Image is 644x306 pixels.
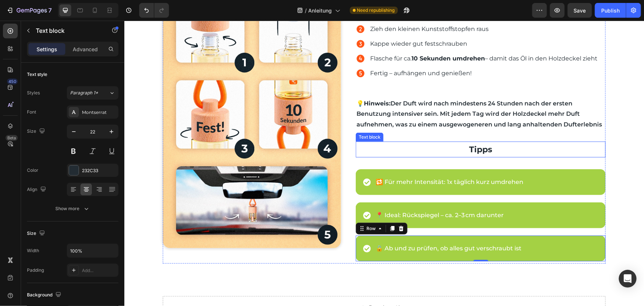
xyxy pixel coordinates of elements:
[27,229,47,239] div: Size
[245,18,474,29] div: Rich Text Editor. Editing area: main
[246,4,473,13] p: Zieh den kleinen Kunststoff­stopfen raus
[67,244,118,257] input: Auto
[232,78,481,120] p: Der Duft wird nach mindestens 24 Stunden nach der ersten Benutzung intensiver sein. Mit jedem Tag...
[36,26,99,35] p: Text block
[27,109,36,115] div: Font
[245,47,474,58] div: Rich Text Editor. Editing area: main
[601,7,620,14] div: Publish
[251,223,397,232] p: 🔒 Ab und zu prüfen, ob alles gut verschraubt ist
[27,290,63,300] div: Background
[309,7,332,14] span: Anleitung
[48,6,52,15] p: 7
[231,77,481,121] div: Rich Text Editor. Editing area: main
[73,45,98,53] p: Advanced
[287,34,361,41] strong: 10 Sekunden umdrehen
[345,124,368,134] strong: Tipps
[245,3,474,14] div: Rich Text Editor. Editing area: main
[82,267,117,274] div: Add...
[232,79,240,86] span: 💡
[27,167,38,174] div: Color
[245,32,474,44] div: Rich Text Editor. Editing area: main
[124,21,644,306] iframe: Design area
[251,157,399,166] p: 🔁 Für mehr Intensität: 1x täglich kurz umdrehen
[7,79,18,84] div: 450
[70,90,98,96] span: Paragraph 1*
[251,190,379,199] p: 📍 Ideal: Rückspiegel – ca. 2–3 cm darunter
[246,34,473,42] p: Flasche für ca. – damit das Öl in den Holzdeckel zieht
[233,113,258,120] div: Text block
[27,126,47,136] div: Size
[305,7,307,14] span: /
[67,86,118,100] button: Paragraph 1*
[595,3,626,18] button: Publish
[82,167,117,174] div: 232C33
[27,71,47,78] div: Text style
[27,90,40,96] div: Styles
[82,109,117,116] div: Montserrat
[27,267,44,274] div: Padding
[619,270,637,288] div: Open Intercom Messenger
[357,7,395,14] span: Need republishing
[574,7,586,14] span: Save
[245,284,284,289] div: Drop element here
[27,202,118,215] button: Show more
[568,3,592,18] button: Save
[3,3,55,18] button: 7
[56,205,90,212] div: Show more
[37,45,57,53] p: Settings
[27,185,48,195] div: Align
[139,3,169,18] div: Undo/Redo
[240,79,266,86] strong: Hinweis:
[6,135,18,141] div: Beta
[27,247,39,254] div: Width
[246,48,473,57] p: Fertig – aufhängen und genießen!
[241,205,253,211] div: Row
[246,19,473,28] p: Kappe wieder gut festschrauben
